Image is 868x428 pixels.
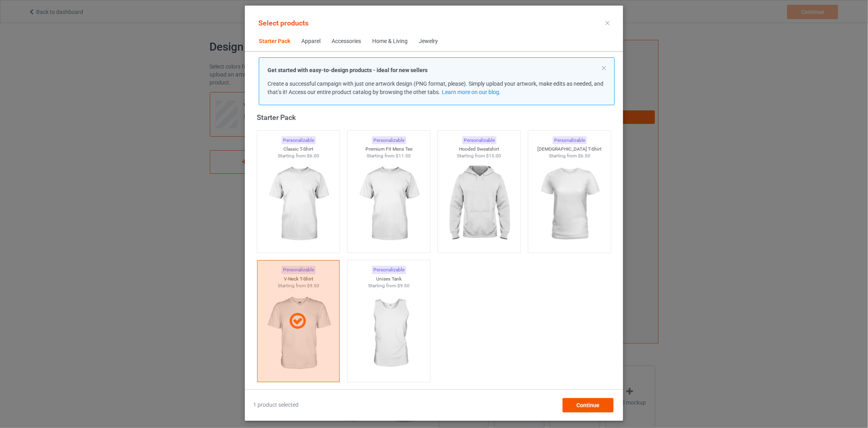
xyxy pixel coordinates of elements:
div: Home & Living [372,37,408,45]
span: $15.00 [486,153,501,159]
span: Continue [577,402,600,408]
img: regular.jpg [534,159,605,249]
span: Select products [258,19,309,27]
div: Starting from [257,153,340,159]
strong: Get started with easy-to-design products - ideal for new sellers [268,67,428,73]
div: Personalizable [553,136,587,145]
div: Personalizable [282,136,316,145]
div: Jewelry [419,37,438,45]
span: 1 product selected [253,401,299,409]
div: Continue [563,398,614,412]
span: $6.50 [578,153,590,159]
div: Accessories [332,37,361,45]
div: Starting from [348,153,430,159]
img: regular.jpg [263,159,334,249]
span: $9.50 [397,283,410,289]
div: Personalizable [372,136,406,145]
div: Premium Fit Mens Tee [348,146,430,153]
div: Personalizable [462,136,497,145]
div: Hooded Sweatshirt [438,146,521,153]
div: Starting from [348,283,430,289]
div: Starting from [528,153,611,159]
img: regular.jpg [353,289,424,378]
div: Starting from [438,153,521,159]
a: Learn more on our blog. [442,89,501,95]
div: Apparel [301,37,321,45]
img: regular.jpg [444,159,515,249]
div: [DEMOGRAPHIC_DATA] T-Shirt [528,146,611,153]
span: Create a successful campaign with just one artwork design (PNG format, please). Simply upload you... [268,80,604,95]
div: Unisex Tank [348,276,430,283]
span: Starter Pack [253,32,296,51]
img: regular.jpg [353,159,424,249]
div: Personalizable [372,266,406,274]
div: Classic T-Shirt [257,146,340,153]
span: $6.00 [307,153,319,159]
span: $11.50 [396,153,411,159]
div: Starter Pack [257,113,615,122]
